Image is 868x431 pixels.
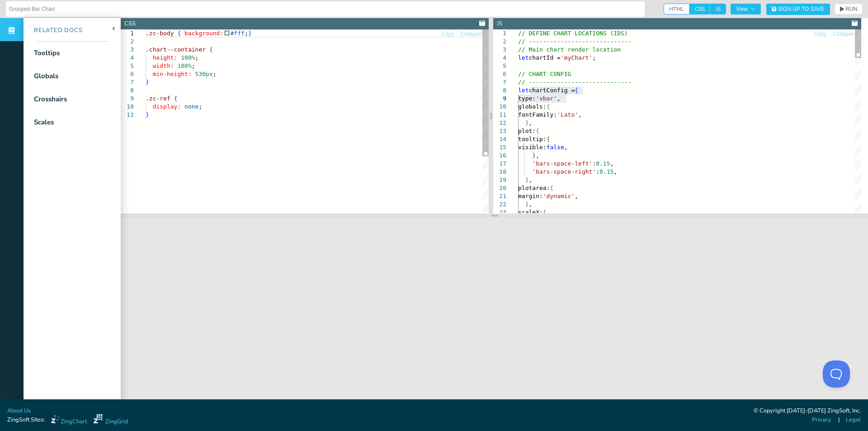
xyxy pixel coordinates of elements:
[599,168,613,175] span: 0.15
[213,71,217,77] span: ;
[845,6,857,12] span: RUN
[177,30,181,37] span: {
[493,135,506,143] div: 14
[736,6,755,12] span: View
[525,201,529,208] span: }
[441,30,454,38] button: Copy
[94,414,128,426] a: ZingGrid
[528,176,532,183] span: ,
[710,4,726,14] span: JS
[493,168,506,176] div: 18
[536,128,539,134] span: {
[518,128,536,134] span: plot:
[9,2,642,16] input: Untitled Demo
[121,103,134,111] div: 10
[121,29,134,38] div: 1
[766,4,830,15] button: Sign Up to Save
[184,103,198,110] span: none
[596,168,599,175] span: :
[231,30,245,37] span: #fff
[557,95,561,102] span: ,
[184,30,223,37] span: background:
[493,127,506,135] div: 13
[441,31,454,37] span: Copy
[518,111,557,118] span: fontFamily:
[814,31,826,37] span: Copy
[34,48,60,58] div: Tooltips
[493,70,506,78] div: 6
[174,95,178,102] span: {
[493,103,506,111] div: 10
[561,54,592,61] span: 'myChart'
[689,4,710,14] span: CSS
[596,160,610,167] span: 0.15
[493,119,506,127] div: 12
[493,78,506,86] div: 7
[493,160,506,168] div: 17
[550,185,553,191] span: {
[592,54,596,61] span: ;
[547,136,550,142] span: {
[146,79,149,85] span: }
[146,95,170,102] span: .zc-ref
[121,38,134,46] div: 2
[532,168,596,175] span: 'bars-space-right'
[181,54,195,61] span: 100%
[518,30,628,37] span: // DEFINE CHART LOCATIONS (IDS)
[525,119,529,126] span: }
[460,31,481,37] span: Collapse
[121,46,134,54] div: 3
[664,4,726,14] div: checkbox-group
[525,176,529,183] span: }
[518,38,631,45] span: // -----------------------------
[754,407,861,416] div: © Copyright [DATE]-[DATE] ZingSoft, Inc.
[518,71,571,77] span: // CHART CONFIG
[245,30,248,37] span: ;
[460,30,482,38] button: Collapse
[7,407,31,415] a: About Us
[518,54,528,61] span: let
[543,193,575,199] span: 'dynamic'
[518,87,528,94] span: let
[518,193,543,199] span: margin:
[778,6,825,12] span: Sign Up to Save
[51,414,87,426] a: ZingChart
[543,209,547,216] span: {
[493,208,506,217] div: 23
[493,111,506,119] div: 11
[518,136,547,142] span: tooltip:
[536,95,557,102] span: 'vbar'
[493,200,506,208] div: 22
[575,87,578,94] span: {
[153,71,192,77] span: min-height:
[146,111,149,118] span: }
[493,54,506,62] div: 4
[121,54,134,62] div: 4
[528,119,532,126] span: ,
[835,4,863,14] button: RUN
[823,360,850,388] iframe: Toggle Customer Support
[518,46,621,53] span: // Main chart render location
[833,31,854,37] span: Collapse
[121,95,134,103] div: 9
[34,71,58,81] div: Globals
[518,79,631,85] span: // -----------------------------
[195,71,213,77] span: 530px
[153,54,178,61] span: height:
[812,416,831,424] a: Privacy
[813,30,827,38] button: Copy
[532,152,536,159] span: }
[536,152,539,159] span: ,
[153,62,174,69] span: width:
[493,29,506,38] div: 1
[493,46,506,54] div: 3
[493,184,506,192] div: 20
[124,19,136,28] div: CSS
[518,95,536,102] span: type:
[832,30,854,38] button: Collapse
[121,70,134,78] div: 6
[493,38,506,46] div: 2
[248,30,252,37] span: }
[493,95,506,103] div: 9
[528,201,532,208] span: ,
